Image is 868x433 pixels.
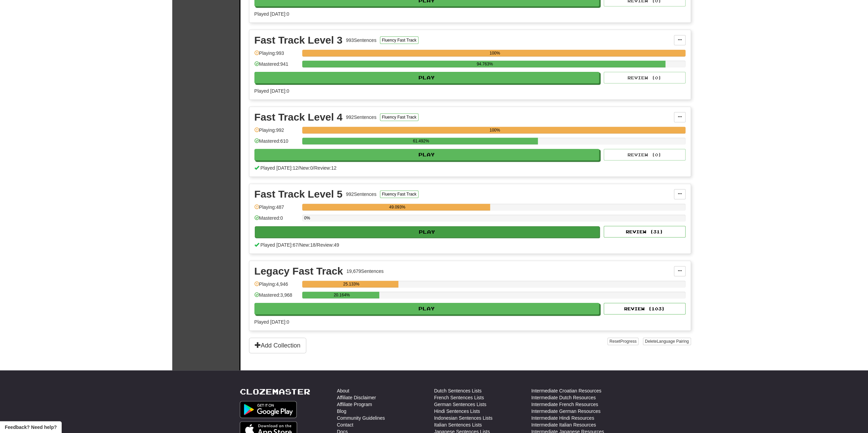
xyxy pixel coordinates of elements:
span: Played [DATE]: 67 [260,242,298,248]
button: Review (0) [604,72,686,83]
span: Review: 49 [317,242,339,248]
a: Affiliate Disclaimer [337,394,376,401]
a: Intermediate German Resources [531,408,601,415]
div: Mastered: 3,968 [254,292,299,303]
span: Played [DATE]: 0 [254,88,289,94]
button: ResetProgress [607,338,638,345]
div: 992 Sentences [346,191,377,198]
div: 19,679 Sentences [347,268,384,275]
span: Review: 12 [314,165,336,171]
div: Playing: 993 [254,50,299,61]
div: 992 Sentences [346,114,377,121]
button: Review (0) [604,149,686,160]
button: Play [254,303,600,314]
div: Playing: 487 [254,204,299,215]
span: / [298,242,299,248]
span: Open feedback widget [5,424,57,431]
div: 94.763% [304,61,665,67]
a: Intermediate Hindi Resources [531,415,594,421]
div: Mastered: 610 [254,138,299,149]
div: 100% [304,50,686,57]
span: Played [DATE]: 0 [254,319,289,325]
div: 20.164% [304,292,379,298]
button: Play [254,72,600,83]
a: Contact [337,421,353,428]
span: Language Pairing [657,339,689,344]
div: 49.093% [304,204,490,211]
div: 25.133% [304,281,398,288]
button: Fluency Fast Track [380,36,418,44]
a: Intermediate Croatian Resources [531,387,601,394]
div: Playing: 4,946 [254,281,299,292]
a: German Sentences Lists [434,401,486,408]
div: Fast Track Level 3 [254,35,343,45]
a: Clozemaster [240,387,310,396]
button: Add Collection [249,338,306,353]
span: Played [DATE]: 0 [254,11,289,17]
button: Review (103) [604,303,686,314]
span: Played [DATE]: 12 [260,165,298,171]
span: New: 18 [299,242,315,248]
button: DeleteLanguage Pairing [643,338,691,345]
div: Mastered: 0 [254,215,299,226]
button: Play [255,226,600,238]
a: Blog [337,408,347,415]
img: Get it on Google Play [240,401,297,418]
button: Play [254,149,600,160]
span: New: 0 [299,165,313,171]
span: / [313,165,314,171]
a: Indonesian Sentences Lists [434,415,492,421]
a: About [337,387,350,394]
div: 100% [304,127,686,134]
a: Intermediate Italian Resources [531,421,596,428]
a: French Sentences Lists [434,394,484,401]
span: Progress [620,339,636,344]
div: Mastered: 941 [254,61,299,72]
button: Review (31) [604,226,686,237]
a: Intermediate Dutch Resources [531,394,596,401]
div: Fast Track Level 4 [254,112,343,122]
span: / [315,242,317,248]
a: Hindi Sentences Lists [434,408,480,415]
a: Italian Sentences Lists [434,421,482,428]
span: / [298,165,299,171]
a: Community Guidelines [337,415,385,421]
button: Fluency Fast Track [380,113,418,121]
button: Fluency Fast Track [380,190,418,198]
a: Intermediate French Resources [531,401,598,408]
div: Playing: 992 [254,127,299,138]
div: Legacy Fast Track [254,266,343,276]
div: 993 Sentences [346,37,377,44]
div: Fast Track Level 5 [254,189,343,199]
a: Dutch Sentences Lists [434,387,482,394]
a: Affiliate Program [337,401,372,408]
div: 61.492% [304,138,538,144]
